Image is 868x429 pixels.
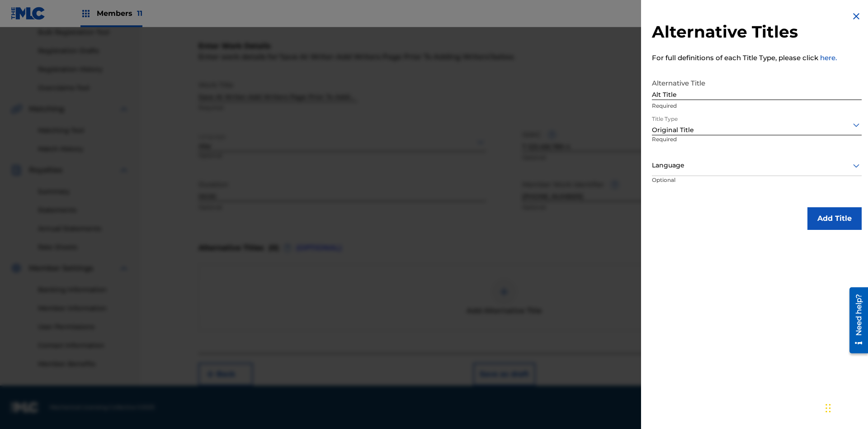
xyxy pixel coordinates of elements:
[820,53,837,62] a: here.
[823,386,868,429] iframe: Chat Widget
[652,135,719,156] p: Required
[652,22,862,42] h2: Alternative Titles
[80,8,91,19] img: Top Rightsholders
[652,176,720,196] p: Optional
[652,53,862,63] p: For full definitions of each Title Type, please click
[11,7,46,20] img: MLC Logo
[826,395,831,422] div: Drag
[807,207,862,230] button: Add Title
[137,9,142,18] span: 11
[652,102,862,110] p: Required
[843,284,868,358] iframe: Resource Center
[97,8,142,19] span: Members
